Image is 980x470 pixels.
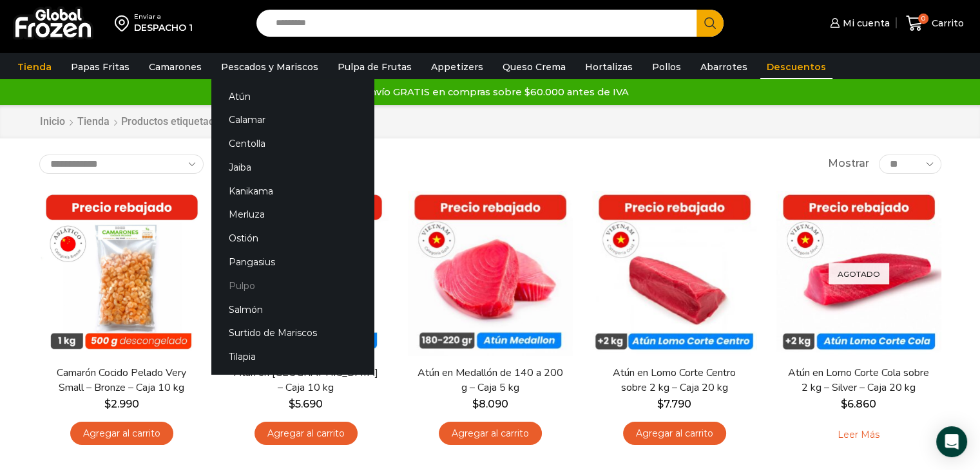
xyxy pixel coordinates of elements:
a: Papas Fritas [64,55,136,79]
a: Camarón Cocido Pelado Very Small – Bronze – Caja 10 kg [47,366,195,395]
a: Ostión [211,227,374,250]
bdi: 8.090 [472,398,508,410]
a: Pescados y Mariscos [215,55,325,79]
a: Atún en Medallón de 140 a 200 g – Caja 5 kg [416,366,564,395]
a: Leé más sobre “Atún en Lomo Corte Cola sobre 2 kg - Silver - Caja 20 kg” [818,422,899,449]
span: Mi cuenta [840,17,890,30]
bdi: 7.790 [657,398,691,410]
a: Inicio [39,115,66,129]
a: Calamar [211,108,374,132]
a: Agregar al carrito: “Atún en Lomo Corte Centro sobre 2 kg - Caja 20 kg” [623,422,726,446]
a: Tienda [11,55,58,79]
a: Merluza [211,203,374,227]
bdi: 5.690 [289,398,323,410]
a: Pangasius [211,250,374,274]
a: Kanikama [211,179,374,203]
a: Pulpa de Frutas [331,55,418,79]
a: Tilapia [211,345,374,369]
div: Open Intercom Messenger [936,426,967,457]
a: Hortalizas [579,55,639,79]
p: Agotado [829,263,889,284]
div: DESPACHO 1 [134,21,193,34]
a: Camarones [142,55,208,79]
a: Agregar al carrito: “Camarón Cocido Pelado Very Small - Bronze - Caja 10 kg” [70,422,173,446]
a: 0 Carrito [903,8,967,39]
a: Mi cuenta [827,10,890,36]
span: $ [104,398,111,410]
span: $ [657,398,664,410]
h1: Productos etiquetados “Descuentos” [121,115,290,127]
span: Carrito [928,17,964,30]
span: $ [841,398,847,410]
a: Atún [211,84,374,108]
a: Jaiba [211,156,374,180]
a: Descuentos [760,55,832,79]
bdi: 6.860 [841,398,876,410]
a: Atún en Lomo Corte Centro sobre 2 kg – Caja 20 kg [600,366,748,395]
a: Pollos [646,55,687,79]
a: Queso Crema [496,55,572,79]
span: Mostrar [828,156,869,171]
a: Pulpo [211,274,374,297]
bdi: 2.990 [104,398,139,410]
button: Search button [697,10,724,37]
nav: Breadcrumb [39,115,290,129]
span: $ [289,398,295,410]
a: Agregar al carrito: “Atún en Medallón de 140 a 200 g - Caja 5 kg” [439,422,542,446]
a: Tienda [77,115,110,129]
span: $ [472,398,479,410]
a: Appetizers [425,55,490,79]
a: Atún en [GEOGRAPHIC_DATA] – Caja 10 kg [231,366,380,395]
img: address-field-icon.svg [115,12,134,34]
span: 0 [918,14,928,24]
select: Pedido de la tienda [39,155,204,174]
a: Surtido de Mariscos [211,321,374,345]
a: Centolla [211,132,374,156]
a: Abarrotes [694,55,754,79]
a: Salmón [211,297,374,321]
a: Atún en Lomo Corte Cola sobre 2 kg – Silver – Caja 20 kg [784,366,932,395]
div: Enviar a [134,12,193,21]
a: Agregar al carrito: “Atún en Trozos - Caja 10 kg” [255,422,358,446]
